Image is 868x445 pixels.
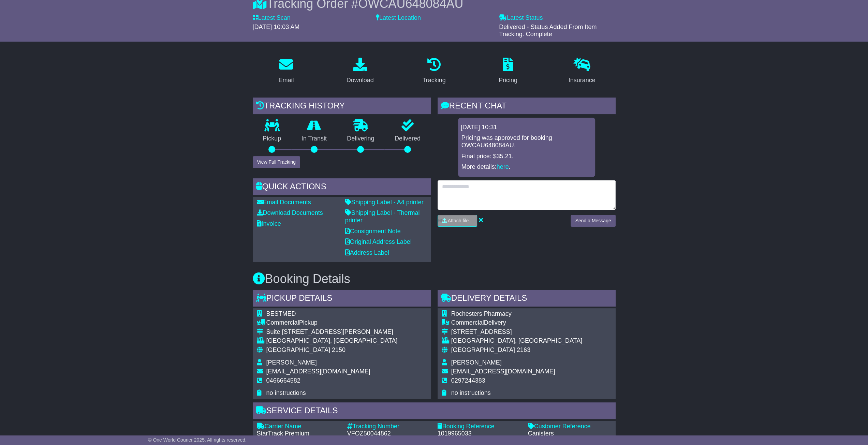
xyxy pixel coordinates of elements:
[266,319,299,326] span: Commercial
[332,346,345,353] span: 2150
[528,430,612,437] div: Canisters
[345,209,420,224] a: Shipping Label - Thermal printer
[257,199,311,206] a: Email Documents
[148,437,247,443] span: © One World Courier 2025. All rights reserved.
[342,55,378,87] a: Download
[347,76,374,85] div: Download
[461,134,592,149] p: Pricing was approved for booking OWCAU648084AU.
[499,24,597,38] span: Delivered - Status Added From Item Tracking. Complete
[347,423,431,430] div: Tracking Number
[345,228,401,235] a: Consignment Note
[438,290,616,308] div: Delivery Details
[451,377,485,384] span: 0297244383
[347,430,431,437] div: VFQZ50044862
[451,310,512,317] span: Rochesters Pharmacy
[451,368,555,375] span: [EMAIL_ADDRESS][DOMAIN_NAME]
[345,199,424,206] a: Shipping Label - A4 printer
[564,55,600,87] a: Insurance
[266,389,306,396] span: no instructions
[253,156,300,168] button: View Full Tracking
[438,423,521,430] div: Booking Reference
[528,423,612,430] div: Customer Reference
[274,55,298,87] a: Email
[571,215,615,227] button: Send a Message
[451,389,491,396] span: no instructions
[569,76,595,85] div: Insurance
[337,135,385,143] p: Delivering
[253,402,616,421] div: Service Details
[451,346,515,353] span: [GEOGRAPHIC_DATA]
[253,272,616,286] h3: Booking Details
[266,368,370,375] span: [EMAIL_ADDRESS][DOMAIN_NAME]
[376,14,421,22] label: Latest Location
[257,423,340,430] div: Carrier Name
[266,319,398,327] div: Pickup
[345,249,389,256] a: Address Label
[499,76,517,85] div: Pricing
[438,98,616,116] div: RECENT CHAT
[451,328,583,336] div: [STREET_ADDRESS]
[461,163,592,171] p: More details: .
[253,24,300,30] span: [DATE] 10:03 AM
[418,55,450,87] a: Tracking
[499,14,543,22] label: Latest Status
[266,310,296,317] span: BESTMED
[438,430,521,437] div: 1019965033
[517,346,530,353] span: 2163
[451,359,502,366] span: [PERSON_NAME]
[257,430,340,437] div: StarTrack Premium
[257,220,281,227] a: Invoice
[422,76,445,85] div: Tracking
[253,98,431,116] div: Tracking history
[266,337,398,345] div: [GEOGRAPHIC_DATA], [GEOGRAPHIC_DATA]
[278,76,294,85] div: Email
[253,135,292,143] p: Pickup
[253,178,431,197] div: Quick Actions
[494,55,522,87] a: Pricing
[291,135,337,143] p: In Transit
[345,238,412,245] a: Original Address Label
[451,319,583,327] div: Delivery
[253,14,291,22] label: Latest Scan
[497,163,509,170] a: here
[451,337,583,345] div: [GEOGRAPHIC_DATA], [GEOGRAPHIC_DATA]
[461,153,592,160] p: Final price: $35.21.
[266,377,300,384] span: 0466664582
[257,209,323,216] a: Download Documents
[384,135,431,143] p: Delivered
[266,359,317,366] span: [PERSON_NAME]
[451,319,484,326] span: Commercial
[266,346,330,353] span: [GEOGRAPHIC_DATA]
[253,290,431,308] div: Pickup Details
[461,124,592,131] div: [DATE] 10:31
[266,328,398,336] div: Suite [STREET_ADDRESS][PERSON_NAME]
